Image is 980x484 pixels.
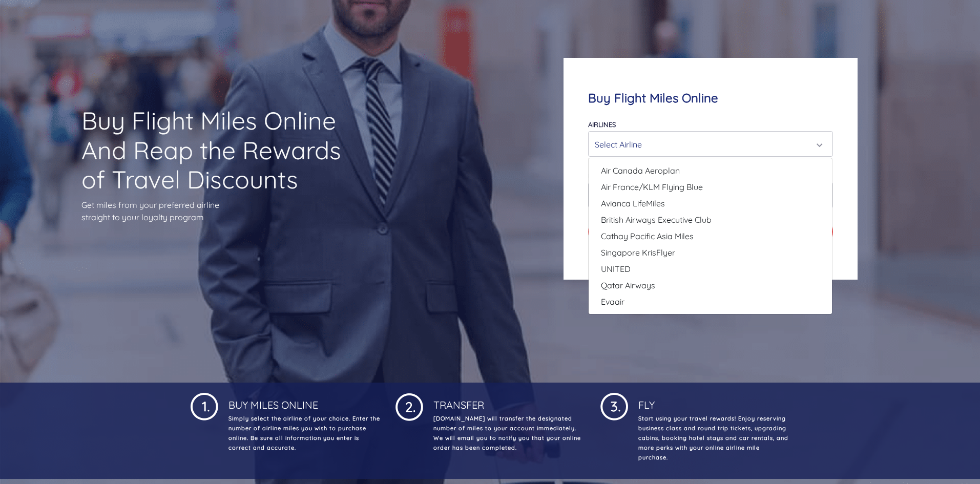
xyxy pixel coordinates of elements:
h4: Buy Flight Miles Online [588,91,832,106]
span: Avianca LifeMiles [601,197,665,209]
span: Air Canada Aeroplan [601,164,680,177]
div: Select Airline [595,135,820,154]
span: Singapore KrisFlyer [601,246,675,259]
p: Get miles from your preferred airline straight to your loyalty program [81,199,359,223]
h4: Fly [636,391,790,411]
h4: Buy Miles Online [226,391,380,411]
p: Simply select the airline of your choice. Enter the number of airline miles you wish to purchase ... [226,414,380,453]
img: 1 [395,391,423,421]
p: Start using your travel rewards! Enjoy reserving business class and round trip tickets, upgrading... [636,414,790,462]
p: [DOMAIN_NAME] will transfer the designated number of miles to your account immediately. We will e... [431,414,585,453]
img: 1 [600,391,628,420]
span: Cathay Pacific Asia Miles [601,230,694,242]
span: Evaair [601,296,624,308]
label: Airlines [588,120,616,129]
span: Qatar Airways [601,279,655,291]
h4: Transfer [431,391,585,411]
h1: Buy Flight Miles Online And Reap the Rewards of Travel Discounts [81,106,359,195]
span: Air France/KLM Flying Blue [601,181,703,193]
button: Select Airline [588,131,832,157]
img: 1 [191,391,218,420]
span: British Airways Executive Club [601,214,712,226]
span: UNITED [601,263,631,275]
